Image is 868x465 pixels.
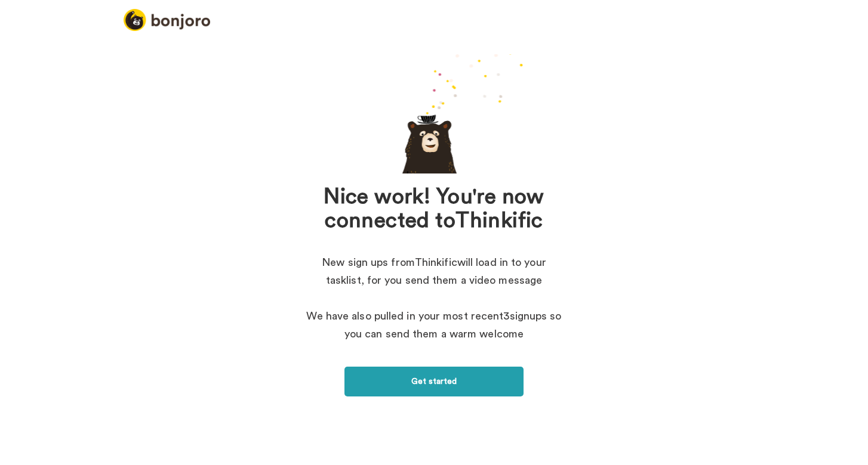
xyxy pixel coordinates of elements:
p: We have also pulled in your most recent 3 signups so you can send them a warm welcome [303,307,565,343]
a: Get started [344,367,524,396]
p: New sign ups from Thinkific will load in to your tasklist, for you send them a video message [303,253,565,289]
img: logo_full.png [124,9,210,31]
h1: Nice work! You're now connected to Thinkific [300,185,568,232]
div: animation [392,54,524,173]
